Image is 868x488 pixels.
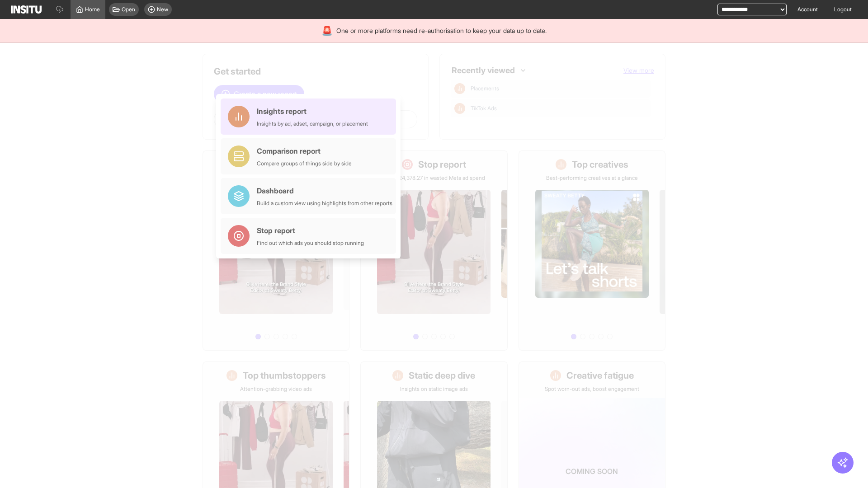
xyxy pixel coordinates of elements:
span: New [157,6,168,13]
div: Build a custom view using highlights from other reports [257,200,392,207]
div: Find out which ads you should stop running [257,239,364,247]
div: Comparison report [257,145,352,156]
span: Home [85,6,100,13]
div: 🚨 [321,24,333,37]
div: Insights report [257,106,368,117]
div: Dashboard [257,185,392,196]
div: Stop report [257,225,364,236]
span: One or more platforms need re-authorisation to keep your data up to date. [336,26,547,35]
div: Insights by ad, adset, campaign, or placement [257,120,368,127]
div: Compare groups of things side by side [257,160,352,167]
img: Logo [11,5,42,14]
span: Open [122,6,135,13]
